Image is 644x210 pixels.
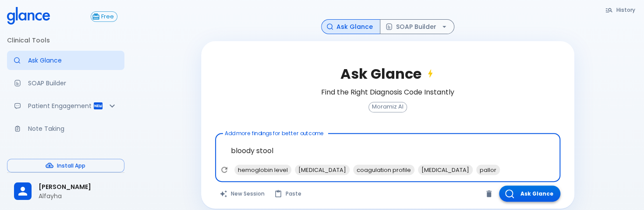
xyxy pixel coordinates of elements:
[418,165,473,175] span: [MEDICAL_DATA]
[7,119,124,138] a: Advanced note-taking
[380,19,454,35] button: SOAP Builder
[353,164,414,175] div: coagulation profile
[499,185,560,202] button: Ask Glance
[353,165,414,175] span: coagulation profile
[369,104,407,110] span: Moramiz AI
[482,187,495,200] button: Clear
[28,79,117,87] p: SOAP Builder
[270,185,307,202] button: Paste from clipboard
[321,86,454,98] h6: Find the Right Diagnosis Code Instantly
[91,11,117,22] button: Free
[28,124,117,133] p: Note Taking
[7,176,124,206] div: [PERSON_NAME]Alfayha
[321,19,380,35] button: Ask Glance
[28,56,117,65] p: Ask Glance
[7,96,124,115] div: Patient Reports & Referrals
[295,165,350,175] span: [MEDICAL_DATA]
[7,51,124,70] a: Moramiz: Find ICD10AM codes instantly
[7,159,124,172] button: Install App
[476,164,500,175] div: pallor
[7,30,124,51] li: Clinical Tools
[476,165,500,175] span: pallor
[39,192,117,200] p: Alfayha
[234,164,291,175] div: hemoglobin level
[234,165,291,175] span: hemoglobin level
[218,163,231,176] button: Refresh suggestions
[601,3,640,16] button: History
[215,185,270,202] button: Clears all inputs and results.
[221,137,554,164] textarea: bloody stool
[98,14,117,20] span: Free
[28,101,93,110] p: Patient Engagement
[418,164,473,175] div: [MEDICAL_DATA]
[91,11,124,22] a: Click to view or change your subscription
[39,182,117,192] span: [PERSON_NAME]
[340,66,435,82] h2: Ask Glance
[7,73,124,93] a: Docugen: Compose a clinical documentation in seconds
[225,129,324,137] label: Add more findings for better outcome
[295,164,350,175] div: [MEDICAL_DATA]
